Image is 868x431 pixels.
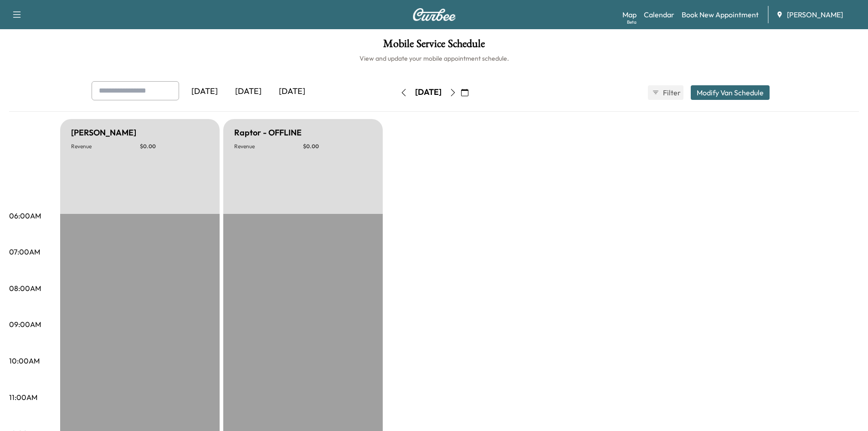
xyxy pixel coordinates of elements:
p: 11:00AM [9,392,37,403]
p: 09:00AM [9,319,41,330]
div: [DATE] [183,81,226,102]
img: Curbee Logo [412,8,456,21]
span: Filter [663,87,679,98]
p: 08:00AM [9,283,41,294]
p: $ 0.00 [303,143,372,150]
p: Revenue [234,143,303,150]
p: 06:00AM [9,210,41,221]
button: Modify Van Schedule [691,85,770,100]
button: Filter [648,85,683,100]
h6: View and update your mobile appointment schedule. [9,54,859,63]
div: Beta [627,19,637,26]
h5: Raptor - OFFLINE [234,126,302,139]
a: Calendar [644,9,674,20]
p: Revenue [71,143,140,150]
div: [DATE] [270,81,314,102]
p: $ 0.00 [140,143,209,150]
p: 10:00AM [9,355,40,366]
p: 07:00AM [9,246,40,257]
a: Book New Appointment [682,9,759,20]
div: [DATE] [415,87,442,98]
div: [DATE] [226,81,270,102]
a: MapBeta [622,9,637,20]
span: [PERSON_NAME] [787,9,843,20]
h1: Mobile Service Schedule [9,38,859,54]
h5: [PERSON_NAME] [71,126,136,139]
